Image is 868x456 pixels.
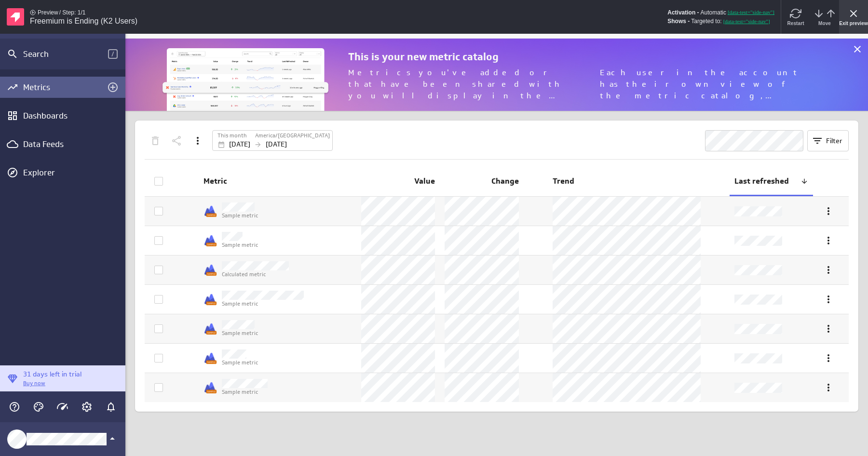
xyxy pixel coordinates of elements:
div: Data Feeds [23,139,102,149]
span: Trend [553,176,574,186]
svg: arrow-down [813,8,825,19]
div: More actions [820,203,837,219]
p: [DATE] [229,139,250,149]
svg: Usage [57,401,68,413]
span: Filter [826,136,842,145]
img: Klipfolio_Sample.png [203,204,217,218]
div: Sample metrics [203,263,217,277]
span: Change [491,176,519,186]
div: Sample metrics [203,322,217,335]
div: Reverse sort direction [800,177,808,185]
p: Calculated metric [222,270,289,279]
p: Metrics you've added or that have been shared with you will display in the catalog. If you just c... [348,67,584,102]
p: Sample metric [222,212,258,220]
span: Metric [203,176,352,186]
svg: play [30,10,36,15]
div: Notifications [103,399,119,415]
div: Account and settings [79,399,95,415]
div: Oct 01 2025 to Oct 31 2025 America/Toronto (GMT-4:00) [212,130,333,151]
span: Preview [38,8,58,17]
p: Sample metric [222,241,258,249]
span: Move [818,21,831,27]
div: This monthAmerica/[GEOGRAPHIC_DATA][DATE][DATE] [212,130,333,151]
span: Automatic [701,10,726,15]
img: Klipfolio_Sample.png [203,293,217,306]
span: Restart [787,21,804,27]
svg: Themes [33,401,44,413]
span: Value [414,176,435,186]
span: Exit preview [839,21,868,27]
div: Share [168,133,185,149]
p: Sample metric [222,359,258,367]
div: More actions [820,291,837,308]
div: Themes [30,399,47,415]
p: Buy now [23,379,81,388]
div: Sample metrics [203,234,217,247]
div: More actions [190,133,206,149]
svg: arrow-up [825,8,837,19]
p: 31 days left in trial [23,369,81,379]
strong: Shows - [667,18,690,24]
div: [data-test="side-nav"] [728,9,774,15]
strong: Activation - [667,10,699,15]
svg: x [848,8,859,19]
p: [DATE] [266,139,287,149]
div: Sample metrics [203,381,217,394]
p: Sample metric [222,329,258,337]
img: Klipfolio_Sample.png [203,351,217,365]
div: Delete [147,133,163,149]
span: Freemium is Ending (K2 Users) [30,17,137,25]
img: Klipfolio_Sample.png [203,381,217,394]
div: More actions [820,350,837,366]
div: More actions [820,321,837,337]
div: More actions [820,232,837,249]
p: Each user in the account has their own view of the metric catalog, which may include metrics they... [600,67,811,102]
div: Dashboards [23,110,102,121]
div: Sample metrics [203,351,217,365]
div: More actions [820,262,837,278]
div: Help & PowerMetrics Assistant [6,399,23,415]
img: Klipfolio_Sample.png [203,234,217,247]
svg: refresh-clockwise [790,8,801,19]
img: Klipfolio_Sample.png [203,263,217,277]
img: metric-library-banner.png [161,48,330,123]
span: Targeted to: [691,18,721,24]
div: Sample metrics [203,293,217,306]
span: Last refreshed [734,176,800,186]
span: / Step: 1/1 [59,8,86,17]
label: America/[GEOGRAPHIC_DATA] [255,132,330,140]
div: Explorer [23,167,123,178]
svg: Account and settings [81,401,93,413]
img: Klipfolio_Sample.png [203,322,217,335]
label: This month [217,132,247,140]
button: Filter [807,130,849,151]
div: Metrics [23,82,102,93]
div: More actions [820,379,837,396]
div: [data-test="side-nav"] [723,18,770,25]
div: Sample metrics [203,204,217,218]
p: Sample metric [222,388,268,396]
p: Sample metric [222,300,304,308]
div: Add metrics [105,79,121,95]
